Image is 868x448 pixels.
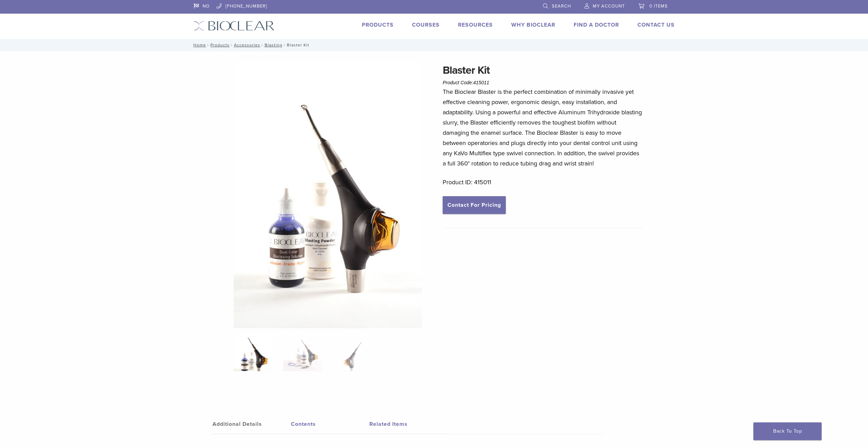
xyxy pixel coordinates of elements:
a: Home [191,43,206,47]
img: Bioclear [194,21,275,31]
span: / [230,43,234,47]
span: 0 items [649,3,668,9]
a: Related Items [369,415,448,434]
a: Contact For Pricing [443,196,506,214]
span: Search [552,3,571,9]
p: Product ID: 415011 [443,177,643,187]
span: / [260,43,265,47]
a: Additional Details [212,415,291,434]
a: Why Bioclear [511,21,555,28]
img: Bioclear Blaster Kit-Simplified-1 [234,62,422,328]
span: / [206,43,210,47]
span: My Account [593,3,625,9]
a: Back To Top [753,422,822,440]
a: Courses [412,21,440,28]
a: Contact Us [637,21,675,28]
a: Accessories [234,43,260,47]
img: Bioclear-Blaster-Kit-Simplified-1-e1548850725122-324x324.jpg [234,337,273,371]
img: Blaster Kit - Image 3 [333,337,372,371]
nav: Blaster Kit [189,39,680,51]
img: Blaster Kit - Image 2 [283,337,322,371]
a: Blasting [265,43,282,47]
a: Products [210,43,230,47]
a: Contents [291,415,369,434]
a: Resources [458,21,493,28]
p: The Bioclear Blaster is the perfect combination of minimally invasive yet effective cleaning powe... [443,87,643,169]
span: 415011 [473,80,489,85]
span: Product Code: [443,80,489,85]
a: Products [362,21,394,28]
h1: Blaster Kit [443,62,643,78]
span: / [282,43,287,47]
a: Find A Doctor [574,21,619,28]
